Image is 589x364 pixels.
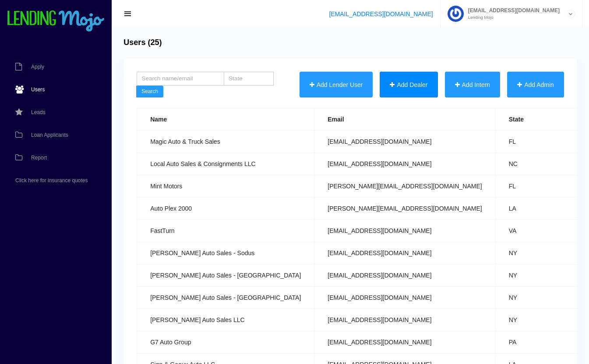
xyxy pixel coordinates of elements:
[224,72,274,86] input: State
[314,175,495,198] td: [PERSON_NAME][EMAIL_ADDRESS][DOMAIN_NAME]
[137,131,314,153] td: Magic Auto & Truck Sales
[31,64,44,69] span: Apply
[137,331,314,354] td: G7 Auto Group
[300,72,373,98] button: Add Lender User
[137,72,224,86] input: Search name/email
[137,242,314,264] td: [PERSON_NAME] Auto Sales - Sodus
[495,242,586,264] td: NY
[329,10,433,17] a: [EMAIL_ADDRESS][DOMAIN_NAME]
[314,331,495,354] td: [EMAIL_ADDRESS][DOMAIN_NAME]
[495,153,586,175] td: NC
[314,220,495,242] td: [EMAIL_ADDRESS][DOMAIN_NAME]
[31,87,45,92] span: Users
[380,72,437,98] button: Add Dealer
[495,108,586,131] th: State
[495,131,586,153] td: FL
[137,175,314,198] td: Mint Motors
[314,287,495,309] td: [EMAIL_ADDRESS][DOMAIN_NAME]
[137,287,314,309] td: [PERSON_NAME] Auto Sales - [GEOGRAPHIC_DATA]
[495,287,586,309] td: NY
[445,72,501,98] button: Add Intern
[123,38,162,48] h4: Users (25)
[137,153,314,175] td: Local Auto Sales & Consignments LLC
[15,178,88,183] span: Click here for insurance quotes
[495,309,586,331] td: NY
[495,264,586,287] td: NY
[31,110,46,115] span: Leads
[507,72,564,98] button: Add Admin
[137,309,314,331] td: [PERSON_NAME] Auto Sales LLC
[314,309,495,331] td: [EMAIL_ADDRESS][DOMAIN_NAME]
[448,6,464,22] img: Profile image
[314,153,495,175] td: [EMAIL_ADDRESS][DOMAIN_NAME]
[314,242,495,264] td: [EMAIL_ADDRESS][DOMAIN_NAME]
[7,10,105,32] img: logo-small.png
[137,264,314,287] td: [PERSON_NAME] Auto Sales - [GEOGRAPHIC_DATA]
[137,220,314,242] td: FastTurn
[137,198,314,220] td: Auto Plex 2000
[314,131,495,153] td: [EMAIL_ADDRESS][DOMAIN_NAME]
[464,15,560,20] small: Lending Mojo
[495,331,586,354] td: PA
[31,155,47,160] span: Report
[495,220,586,242] td: VA
[495,175,586,198] td: FL
[31,132,68,138] span: Loan Applicants
[495,198,586,220] td: LA
[314,198,495,220] td: [PERSON_NAME][EMAIL_ADDRESS][DOMAIN_NAME]
[314,108,495,131] th: Email
[136,86,163,98] button: Search
[137,108,314,131] th: Name
[464,8,560,13] span: [EMAIL_ADDRESS][DOMAIN_NAME]
[314,264,495,287] td: [EMAIL_ADDRESS][DOMAIN_NAME]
